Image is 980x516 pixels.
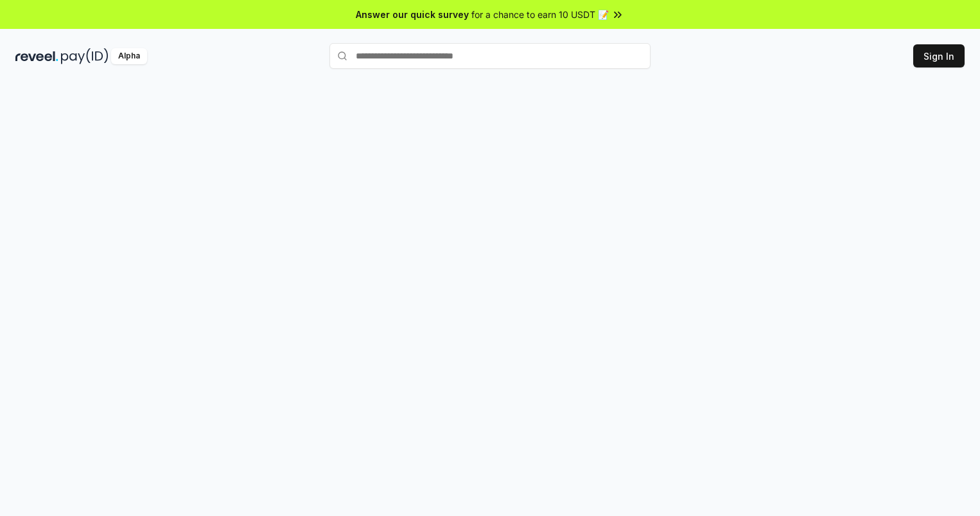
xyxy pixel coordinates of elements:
button: Sign In [913,44,965,67]
img: pay_id [61,48,109,64]
img: reveel_dark [15,48,58,64]
span: for a chance to earn 10 USDT 📝 [471,8,609,21]
div: Alpha [111,48,147,64]
span: Answer our quick survey [356,8,469,21]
